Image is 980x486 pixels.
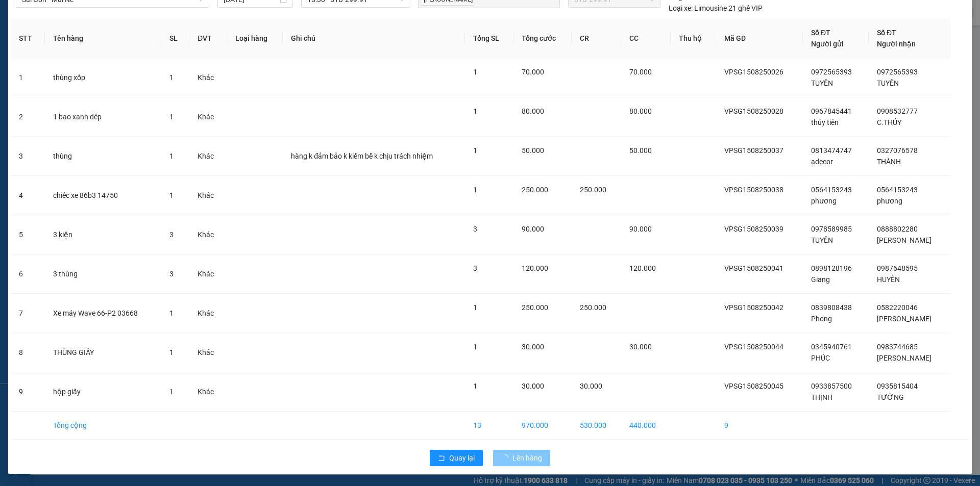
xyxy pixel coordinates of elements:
span: 0935815404 [877,382,918,390]
span: 1 [473,343,477,351]
td: 530.000 [572,412,621,440]
td: 3 [11,137,45,176]
span: VPSG1508250039 [724,225,783,233]
span: 250.000 [522,186,548,194]
span: 90.000 [629,225,652,233]
div: 0918610694 [97,45,180,60]
span: Số ĐT [811,29,830,37]
span: 1 [169,73,174,82]
span: Giang [811,275,830,284]
span: 1 [473,146,477,155]
td: 440.000 [621,412,671,440]
span: 120.000 [522,264,548,272]
span: 250.000 [580,186,606,194]
span: 0933857500 [811,382,852,390]
td: 13 [465,412,514,440]
td: 3 thùng [45,254,161,294]
td: 3 kiện [45,215,161,254]
button: Lên hàng [493,450,550,466]
td: Khác [189,176,227,215]
span: 0582220046 [877,303,918,312]
th: Tên hàng [45,19,161,58]
span: 0967845441 [811,107,852,115]
span: CC : [96,68,110,79]
span: THỊNH [811,393,832,401]
span: 1 [473,68,477,76]
td: Khác [189,372,227,412]
span: 0564153243 [811,186,852,194]
th: STT [11,19,45,58]
span: phương [811,197,837,205]
th: CR [572,19,621,58]
span: 1 [473,303,477,312]
span: 30.000 [580,382,602,390]
div: 80.000 [96,66,181,80]
span: 1 [473,186,477,194]
span: 0978589985 [811,225,852,233]
span: VPSG1508250041 [724,264,783,272]
span: hàng k đảm bảo k kiểm bể k chịu trách nhiệm [291,152,433,160]
th: Loại hàng [227,19,283,58]
span: adecor [811,158,833,166]
div: 0708514770 [9,45,90,60]
td: 6 [11,254,45,294]
div: BÉ TÝ [9,33,90,45]
td: 7 [11,294,45,333]
span: 0987648595 [877,264,918,272]
span: 3 [473,225,477,233]
th: ĐVT [189,19,227,58]
span: HUYỀN [877,275,900,284]
span: 0888802280 [877,225,918,233]
span: 80.000 [522,107,544,115]
span: VPSG1508250044 [724,343,783,351]
span: 1 [169,113,174,121]
span: 1 [169,309,174,317]
span: rollback [438,454,445,463]
span: [PERSON_NAME] [877,354,932,362]
span: TƯỜNG [877,393,904,401]
span: 1 [169,348,174,356]
div: VP [PERSON_NAME] [97,9,180,33]
th: Thu hộ [671,19,716,58]
div: Limousine 21 ghế VIP [669,3,763,14]
span: 30.000 [629,343,652,351]
span: loading [501,454,512,462]
th: Tổng SL [465,19,514,58]
span: VPSG1508250028 [724,107,783,115]
span: VPSG1508250042 [724,303,783,312]
th: Tổng cước [513,19,572,58]
span: PHÚC [811,354,830,362]
span: 0983744685 [877,343,918,351]
span: 1 [169,388,174,396]
span: 3 [169,231,174,239]
span: 0327076578 [877,146,918,155]
span: Loại xe: [669,3,693,14]
span: 30.000 [522,343,544,351]
span: C.THÚY [877,118,901,126]
td: hộp giấy [45,372,161,412]
span: 70.000 [522,68,544,76]
td: 1 [11,58,45,97]
td: 1 bao xanh dép [45,97,161,137]
span: 0972565393 [877,68,918,76]
td: Khác [189,97,227,137]
span: [PERSON_NAME] [877,315,932,323]
span: 1 [473,382,477,390]
span: TUYỀN [811,236,833,244]
td: 970.000 [513,412,572,440]
span: 1 [169,152,174,160]
td: Khác [189,294,227,333]
span: 30.000 [522,382,544,390]
td: chiếc xe 86b3 14750 [45,176,161,215]
span: 0345940761 [811,343,852,351]
span: 0972565393 [811,68,852,76]
td: Xe máy Wave 66-P2 03668 [45,294,161,333]
span: 3 [169,270,174,278]
td: 9 [11,372,45,412]
span: thủy tiên [811,118,839,126]
td: 5 [11,215,45,254]
button: rollbackQuay lại [430,450,483,466]
span: VPSG1508250026 [724,68,783,76]
span: 70.000 [629,68,652,76]
span: TUYỀN [811,79,833,87]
